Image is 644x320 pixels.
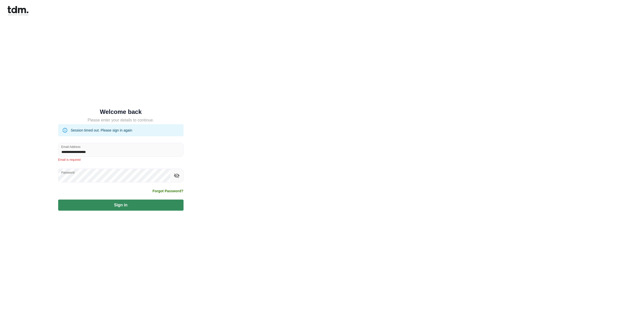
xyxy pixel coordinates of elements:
a: Forgot Password? [153,188,184,194]
button: Sign in [58,200,184,211]
label: Email Address [61,145,81,149]
button: toggle password visibility [172,171,181,180]
h5: Please enter your details to continue. [58,117,184,123]
h5: Welcome back [58,109,184,114]
label: Password [61,170,75,175]
p: Email is required [58,157,184,163]
div: Session timed out. Please sign in again [71,126,132,135]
